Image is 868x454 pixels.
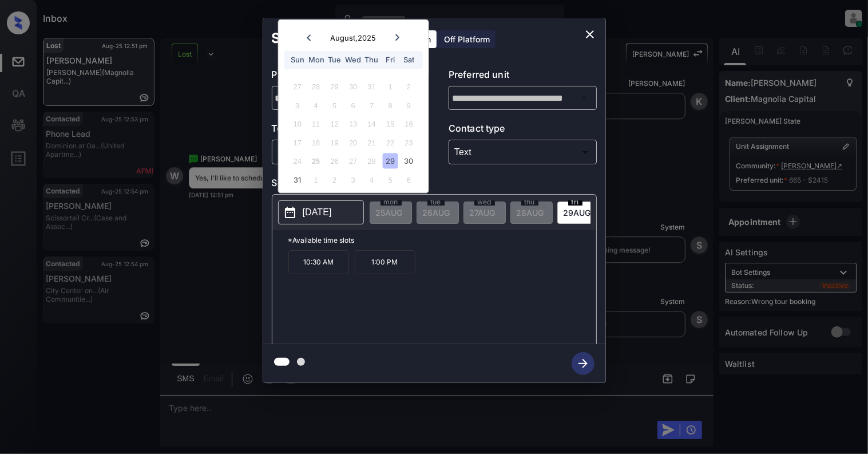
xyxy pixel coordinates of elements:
p: [DATE] [303,206,332,219]
span: fri [568,199,582,206]
div: Choose Saturday, August 30th, 2025 [401,153,417,169]
span: 29 AUG [564,208,591,218]
div: Not available Tuesday, August 5th, 2025 [327,97,342,113]
div: date-select [557,202,600,224]
div: Not available Monday, August 11th, 2025 [308,116,324,132]
div: Choose Friday, August 29th, 2025 [383,153,398,169]
div: Not available Monday, July 28th, 2025 [308,79,324,94]
div: Not available Saturday, August 9th, 2025 [401,97,417,113]
div: Mon [308,52,324,68]
div: month 2025-08 [282,77,425,189]
div: Not available Friday, August 1st, 2025 [383,79,398,94]
div: Not available Friday, September 5th, 2025 [383,172,398,187]
button: btn-next [565,349,601,378]
div: Wed [346,52,361,68]
div: Not available Thursday, August 28th, 2025 [364,153,379,169]
div: Not available Friday, August 22nd, 2025 [383,135,398,150]
p: *Available time slots [288,230,596,250]
div: Off Platform [438,30,496,48]
div: Choose Sunday, August 31st, 2025 [290,172,305,187]
div: Text [451,143,594,161]
div: Not available Monday, August 18th, 2025 [308,135,324,150]
div: Not available Monday, September 1st, 2025 [308,172,324,187]
div: Not available Friday, August 8th, 2025 [383,97,398,113]
button: close [578,23,601,46]
div: Not available Tuesday, August 26th, 2025 [327,153,342,169]
div: Sun [290,52,305,68]
div: Not available Saturday, August 23rd, 2025 [401,135,417,150]
div: Not available Sunday, August 17th, 2025 [290,135,305,150]
div: Not available Wednesday, September 3rd, 2025 [346,172,361,187]
div: Not available Thursday, August 14th, 2025 [364,116,379,132]
div: Not available Saturday, August 2nd, 2025 [401,79,417,94]
div: Not available Sunday, August 3rd, 2025 [290,97,305,113]
div: Not available Sunday, August 24th, 2025 [290,153,305,169]
div: Not available Saturday, September 6th, 2025 [401,172,417,187]
p: Select slot [272,176,597,194]
div: Not available Saturday, August 16th, 2025 [401,116,417,132]
p: Tour type [272,121,420,140]
p: 10:30 AM [288,250,349,274]
div: Sat [401,52,417,68]
div: In Person [275,143,417,161]
div: Not available Tuesday, August 12th, 2025 [327,116,342,132]
div: Tue [327,52,342,68]
button: [DATE] [278,200,364,224]
div: Not available Thursday, August 21st, 2025 [364,135,379,150]
div: Not available Tuesday, August 19th, 2025 [327,135,342,150]
div: Not available Thursday, July 31st, 2025 [364,79,379,94]
p: Preferred community [272,68,420,86]
div: Not available Tuesday, September 2nd, 2025 [327,172,342,187]
div: Not available Friday, August 15th, 2025 [383,116,398,132]
div: Not available Sunday, July 27th, 2025 [290,79,305,94]
p: 1:00 PM [355,250,415,274]
div: Not available Thursday, August 7th, 2025 [364,97,379,113]
div: Not available Thursday, September 4th, 2025 [364,172,379,187]
div: Thu [364,52,379,68]
p: Preferred unit [449,68,597,86]
div: Not available Monday, August 4th, 2025 [308,97,324,113]
div: Not available Wednesday, August 27th, 2025 [346,153,361,169]
div: Fri [383,52,398,68]
div: Not available Wednesday, August 13th, 2025 [346,116,361,132]
div: Not available Wednesday, July 30th, 2025 [346,79,361,94]
div: Not available Monday, August 25th, 2025 [308,153,324,169]
div: Not available Sunday, August 10th, 2025 [290,116,305,132]
p: Contact type [449,121,597,140]
h2: Schedule Tour [263,18,379,58]
div: Not available Wednesday, August 20th, 2025 [346,135,361,150]
div: Not available Tuesday, July 29th, 2025 [327,79,342,94]
div: Not available Wednesday, August 6th, 2025 [346,97,361,113]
